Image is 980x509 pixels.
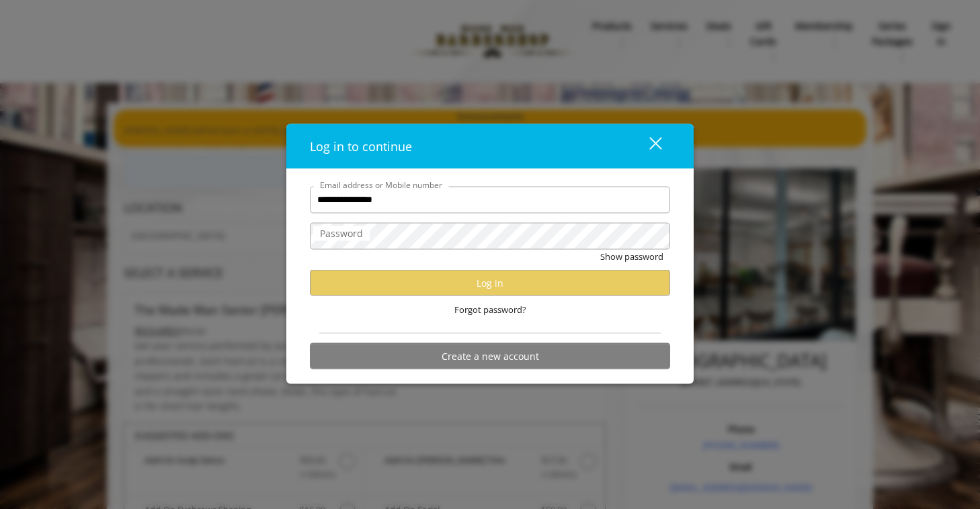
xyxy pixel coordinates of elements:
[310,222,670,249] input: Password
[313,226,370,240] label: Password
[310,186,670,213] input: Email address or Mobile number
[454,303,526,317] span: Forgot password?
[634,136,661,156] div: close dialog
[313,178,449,191] label: Email address or Mobile number
[310,270,670,296] button: Log in
[600,249,663,263] button: Show password
[310,343,670,369] button: Create a new account
[624,132,670,160] button: close dialog
[310,138,412,154] span: Log in to continue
